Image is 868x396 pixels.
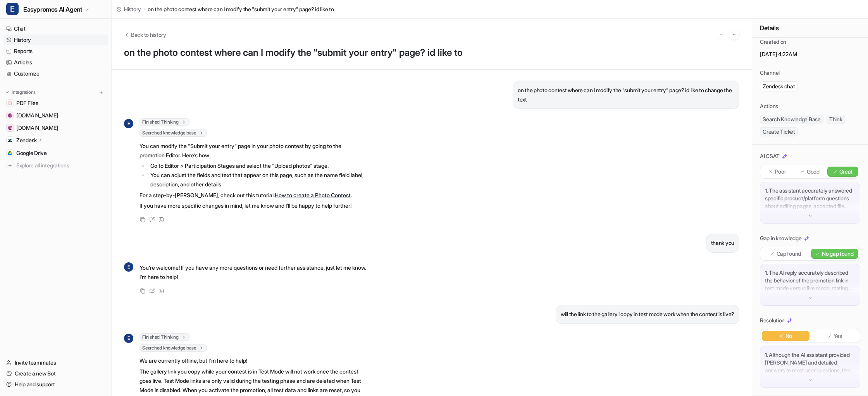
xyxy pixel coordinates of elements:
p: No gap found [822,250,854,258]
p: will the link to the gallery i copy in test mode work when the contest is live? [561,310,734,319]
a: PDF FilesPDF Files [3,98,108,108]
p: Created on [760,38,786,46]
a: Create a new Bot [3,368,108,379]
li: You can adjust the fields and text that appear on this page, such as the name field label, descri... [148,170,366,189]
p: Poor [775,168,786,176]
span: E [124,119,133,128]
p: on the photo contest where can I modify the "submit your entry" page? id like to change the text [518,86,734,104]
span: History [124,5,141,13]
img: down-arrow [808,213,813,219]
span: Finished Thinking [139,118,189,126]
a: www.easypromosapp.com[DOMAIN_NAME] [3,110,108,121]
p: You can modify the "Submit your entry" page in your photo contest by going to the promotion Edito... [139,141,366,160]
p: 1. Although the AI assistant provided [PERSON_NAME] and detailed answers to most user questions, ... [765,351,855,374]
span: on the photo contest where can I modify the "submit your entry" page? id like to [148,5,334,13]
a: Articles [3,57,108,68]
a: History [116,5,141,13]
p: 1. The assistant accurately answered specific product/platform questions about editing pages, acc... [765,187,855,210]
p: Zendesk chat [763,83,795,90]
span: Google Drive [16,149,47,157]
p: Zendesk [16,136,37,144]
p: Resolution [760,317,785,324]
a: Chat [3,23,108,34]
div: Details [752,19,868,38]
p: Gap found [777,250,801,258]
img: down-arrow [808,295,813,301]
img: down-arrow [808,377,813,383]
p: We are currently offline, but I'm here to help! [139,356,366,365]
span: / [143,5,145,13]
img: expand menu [5,90,10,95]
button: Go to previous session [716,29,726,40]
img: Google Drive [8,151,12,155]
a: easypromos-apiref.redoc.ly[DOMAIN_NAME] [3,122,108,133]
a: How to create a Photo Contest [275,192,351,198]
button: Integrations [3,88,38,96]
p: [DATE] 4:22AM [760,50,860,58]
span: E [124,334,133,343]
p: Good [807,168,820,176]
h1: on the photo contest where can I modify the "submit your entry" page? id like to [124,47,739,59]
span: Explore all integrations [16,159,105,172]
span: Think [827,115,845,124]
img: Next session [732,31,737,38]
img: Zendesk [8,138,12,143]
span: Searched knowledge base [139,129,207,137]
a: Help and support [3,379,108,390]
p: For a step-by-[PERSON_NAME], check out this tutorial: . [139,191,366,200]
p: Actions [760,102,778,110]
img: explore all integrations [6,162,14,169]
span: E [6,3,19,15]
p: AI CSAT [760,152,780,160]
a: Customize [3,68,108,79]
span: Create Ticket [760,127,798,136]
span: Back to history [131,31,166,39]
p: If you have more specific changes in mind, let me know and I’ll be happy to help further! [139,201,366,210]
a: Invite teammates [3,357,108,368]
span: Easypromos AI Agent [23,4,82,15]
p: 1. The AI reply accurately described the behavior of the promotion link in test mode versus live ... [765,269,855,292]
span: [DOMAIN_NAME] [16,112,58,119]
span: PDF Files [16,99,38,107]
li: Go to Editor > Participation Stages and select the "Upload photos" stage. [148,161,366,170]
p: Gap in knowledge [760,234,802,242]
p: You’re welcome! If you have any more questions or need further assistance, just let me know. I’m ... [139,263,366,282]
a: History [3,34,108,45]
a: Explore all integrations [3,160,108,171]
a: Google DriveGoogle Drive [3,148,108,158]
p: Integrations [12,89,36,95]
p: thank you [711,238,734,248]
span: Searched knowledge base [139,344,207,352]
span: [DOMAIN_NAME] [16,124,58,132]
p: Yes [834,332,842,340]
span: E [124,262,133,272]
a: Reports [3,46,108,57]
img: menu_add.svg [98,90,104,95]
button: Go to next session [729,29,739,40]
img: PDF Files [8,101,12,105]
img: www.easypromosapp.com [8,113,12,118]
p: Channel [760,69,780,77]
span: Finished Thinking [139,333,189,341]
p: Great [839,168,853,176]
img: easypromos-apiref.redoc.ly [8,126,12,130]
p: No [785,332,792,340]
img: Previous session [718,31,724,38]
button: Back to history [124,31,166,39]
span: Search Knowledge Base [760,115,823,124]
